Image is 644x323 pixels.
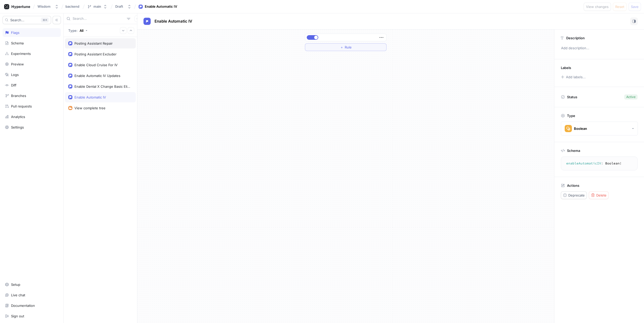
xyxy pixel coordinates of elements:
div: Enable Automatic IV [74,95,106,99]
div: Enable Dental X Change Basic Eligibility Check [74,84,130,89]
span: Delete [596,194,607,197]
div: Logs [11,73,19,77]
div: Documentation [11,304,35,308]
div: Enable Cloud Cruise For IV [74,63,118,67]
span: Reset [615,5,624,8]
p: Description [566,36,585,40]
div: Pull requests [11,104,32,108]
input: Search... [73,16,125,21]
span: View changes [586,5,609,8]
div: All [80,28,83,33]
div: Active [626,95,636,99]
div: Diff [11,83,16,87]
div: Live chat [11,293,25,297]
button: Reset [613,3,627,11]
p: Type: [68,28,78,33]
div: Sign out [11,314,24,318]
button: Search...K [3,16,51,24]
button: ＋Rule [305,43,387,51]
p: Add description... [559,44,640,53]
p: Type [567,114,575,118]
button: Type: All [66,26,89,35]
p: Actions [567,183,579,188]
button: Deprecate [561,191,587,199]
button: Add labels... [559,74,587,80]
div: main [93,4,101,9]
button: Draft [113,2,133,11]
span: Save [631,5,639,8]
span: Enable Automatic IV [155,19,192,23]
p: Schema [567,149,580,153]
button: View changes [584,3,611,11]
div: Enable Automatic IV [145,4,177,9]
div: Flags [11,31,20,35]
button: Wisdom [35,2,61,11]
p: Labels [561,66,571,70]
div: Draft [115,4,123,9]
button: main [85,2,109,11]
div: Preview [11,62,24,66]
button: Expand all [120,27,127,34]
div: Branches [11,94,26,98]
span: Deprecate [568,194,585,197]
div: Experiments [11,52,31,56]
button: Save [629,3,641,11]
div: Posting Assistant Repair [74,41,113,45]
span: Rule [345,46,352,49]
button: Delete [589,191,609,199]
span: ＋ [340,46,343,49]
a: Documentation [3,301,61,310]
span: backend [65,5,79,8]
div: Setup [11,282,20,287]
p: Status [567,93,577,101]
div: Posting Assistant Excluder [74,52,117,56]
div: Analytics [11,115,25,119]
div: View complete tree [74,106,105,110]
div: Settings [11,125,24,129]
div: Schema [11,41,24,45]
div: Wisdom [37,4,51,9]
div: K [41,17,49,23]
div: Enable Automatic IV Updates [74,74,120,78]
textarea: enableAutomaticIV: Boolean! [563,159,635,168]
div: Boolean [574,126,587,131]
button: Boolean [561,122,638,135]
button: Collapse all [128,27,134,34]
span: Search... [10,18,24,22]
